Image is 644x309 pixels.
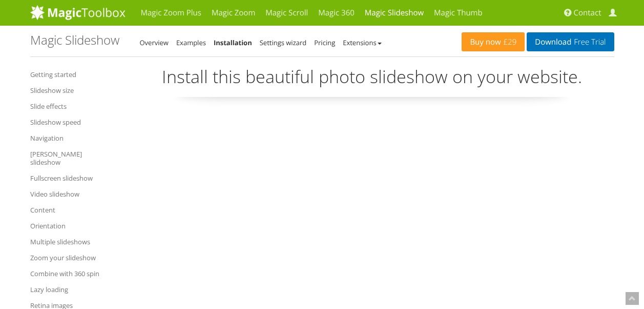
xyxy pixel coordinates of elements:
[30,148,115,168] a: [PERSON_NAME] slideshow
[30,252,115,264] a: Zoom your slideshow
[30,283,115,296] a: Lazy loading
[30,236,115,248] a: Multiple slideshows
[30,220,115,232] a: Orientation
[130,65,614,97] p: Install this beautiful photo slideshow on your website.
[30,84,115,96] a: Slideshow size
[501,38,517,46] span: £29
[214,38,252,47] a: Installation
[176,38,206,47] a: Examples
[140,38,169,47] a: Overview
[30,33,119,47] h1: Magic Slideshow
[571,38,606,46] span: Free Trial
[30,204,115,216] a: Content
[30,68,115,81] a: Getting started
[30,132,115,144] a: Navigation
[30,116,115,128] a: Slideshow speed
[30,100,115,112] a: Slide effects
[30,267,115,280] a: Combine with 360 spin
[30,188,115,200] a: Video slideshow
[527,32,614,51] a: DownloadFree Trial
[314,38,335,47] a: Pricing
[343,38,381,47] a: Extensions
[260,38,307,47] a: Settings wizard
[574,8,601,18] span: Contact
[30,172,115,184] a: Fullscreen slideshow
[462,32,525,51] a: Buy now£29
[30,5,126,20] img: MagicToolbox.com - Image tools for your website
